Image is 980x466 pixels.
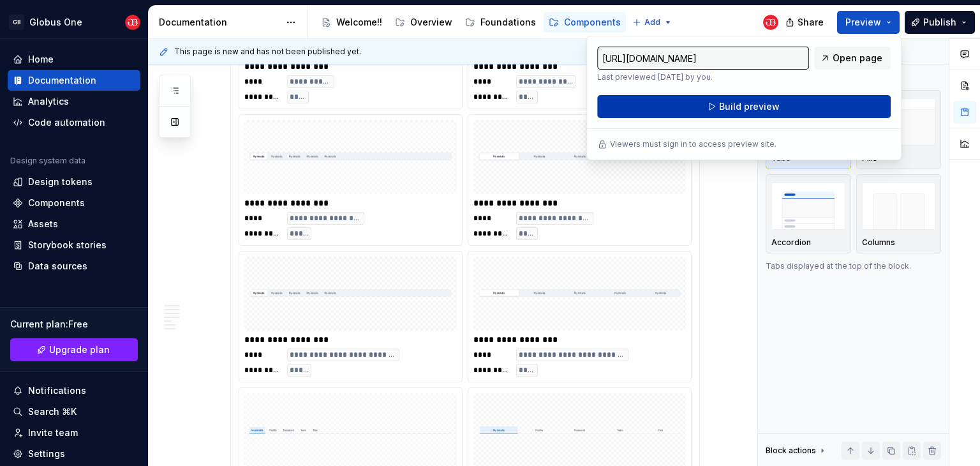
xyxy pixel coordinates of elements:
div: Home [28,53,54,66]
div: Design tokens [28,176,93,188]
span: Upgrade plan [49,343,110,356]
p: Last previewed [DATE] by you. [597,72,809,82]
a: Design tokens [8,172,140,192]
img: Globus Bank UX Team [125,15,140,30]
a: Documentation [8,70,140,91]
img: Globus Bank UX Team [763,15,778,30]
div: GB [9,15,24,30]
span: Publish [923,16,956,29]
a: Data sources [8,256,140,276]
div: Notifications [28,384,86,397]
button: Add [628,13,676,31]
a: Invite team [8,423,140,443]
button: placeholderAccordion [766,174,851,253]
div: Documentation [159,16,279,29]
a: Settings [8,444,140,464]
span: This page is new and has not been published yet. [174,47,361,57]
a: Storybook stories [8,235,140,255]
p: Columns [862,237,895,248]
a: Welcome!! [316,12,387,33]
span: Build preview [719,100,780,113]
div: Globus One [29,16,82,29]
a: Components [8,193,140,213]
a: Overview [390,12,457,33]
div: Settings [28,447,65,460]
div: Data sources [28,260,87,273]
div: Invite team [28,426,78,439]
button: Notifications [8,380,140,401]
div: Assets [28,218,58,230]
div: Page tree [316,10,626,35]
a: Code automation [8,112,140,133]
div: Overview [410,16,452,29]
button: GBGlobus OneGlobus Bank UX Team [3,8,145,36]
div: Components [564,16,621,29]
p: Accordion [771,237,811,248]
a: Components [544,12,626,33]
div: Storybook stories [28,239,107,252]
div: Block actions [766,446,816,456]
span: Open page [833,52,882,64]
a: Assets [8,214,140,234]
div: Code automation [28,116,105,129]
div: Foundations [480,16,536,29]
a: Home [8,49,140,70]
button: Publish [905,11,975,34]
p: Viewers must sign in to access preview site. [610,139,776,149]
a: Foundations [460,12,541,33]
a: Open page [814,47,891,70]
span: Add [644,17,660,27]
img: placeholder [771,183,845,229]
div: Design system data [10,156,85,166]
div: Block actions [766,442,828,460]
button: Preview [837,11,900,34]
button: Build preview [597,95,891,118]
div: Welcome!! [336,16,382,29]
div: Search ⌘K [28,405,77,418]
button: Upgrade plan [10,338,138,361]
span: Preview [845,16,881,29]
button: placeholderColumns [856,174,942,253]
a: Analytics [8,91,140,112]
div: Analytics [28,95,69,108]
button: Search ⌘K [8,402,140,422]
p: Tabs displayed at the top of the block. [766,261,941,271]
span: Share [798,16,824,29]
img: placeholder [862,183,936,229]
button: Share [779,11,832,34]
div: Current plan : Free [10,318,138,331]
div: Components [28,197,85,209]
div: Documentation [28,74,96,87]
